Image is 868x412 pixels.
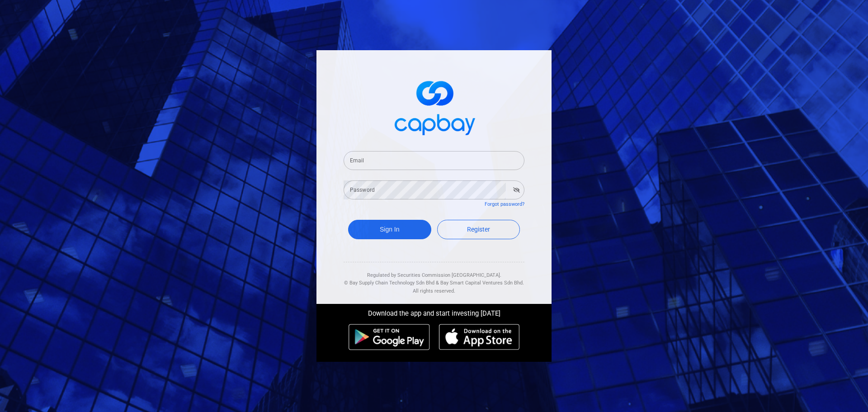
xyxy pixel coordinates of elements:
span: Register [467,226,490,233]
div: Regulated by Securities Commission [GEOGRAPHIC_DATA]. & All rights reserved. [344,262,524,295]
img: ios [439,324,519,350]
button: Sign In [348,220,431,239]
img: android [349,324,430,350]
img: logo [389,73,479,140]
div: Download the app and start investing [DATE] [310,304,558,319]
a: Forgot password? [485,201,524,207]
span: Bay Smart Capital Ventures Sdn Bhd. [440,280,524,286]
a: Register [437,220,520,239]
span: © Bay Supply Chain Technology Sdn Bhd [344,280,434,286]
